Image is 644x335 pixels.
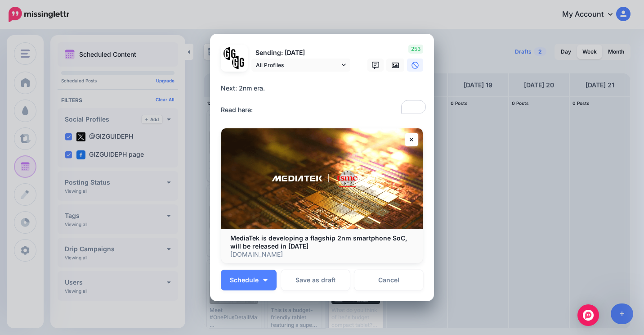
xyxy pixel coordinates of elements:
[251,59,350,72] a: All Profiles
[230,250,414,258] p: [DOMAIN_NAME]
[232,56,245,69] img: JT5sWCfR-79925.png
[230,234,407,250] b: MediaTek is developing a flagship 2nm smartphone SoC, will be released in [DATE]
[354,270,423,290] a: Cancel
[256,60,340,70] span: All Profiles
[408,45,423,54] span: 253
[281,270,350,290] button: Save as draft
[221,83,428,115] div: Next: 2nm era. Read here:
[221,270,277,290] button: Schedule
[251,48,350,58] p: Sending: [DATE]
[577,304,599,326] div: Open Intercom Messenger
[263,279,268,281] img: arrow-down-white.png
[221,128,423,229] img: MediaTek is developing a flagship 2nm smartphone SoC, will be released in 2026
[230,277,259,283] span: Schedule
[221,83,428,115] textarea: To enrich screen reader interactions, please activate Accessibility in Grammarly extension settings
[224,47,237,60] img: 353459792_649996473822713_4483302954317148903_n-bsa138318.png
